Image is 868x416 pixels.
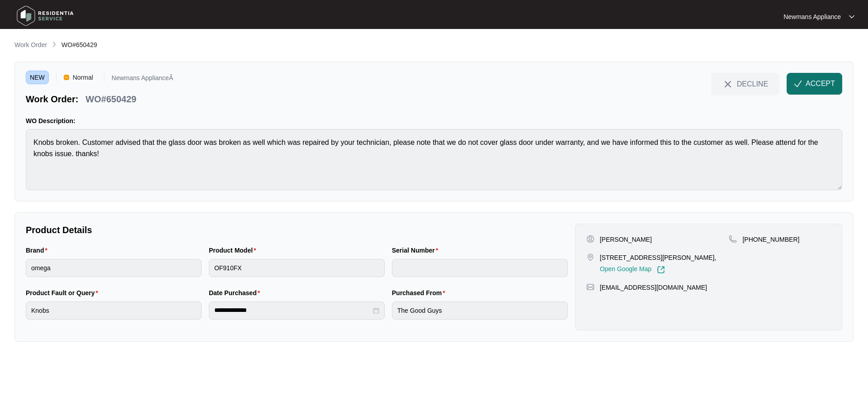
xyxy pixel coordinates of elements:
p: WO Description: [26,116,842,125]
img: map-pin [586,253,594,261]
img: chevron-right [51,41,58,48]
span: DECLINE [737,79,768,89]
p: [PHONE_NUMBER] [742,235,799,244]
img: map-pin [729,235,737,243]
img: map-pin [586,283,594,291]
img: Vercel Logo [64,75,69,80]
label: Brand [26,246,51,255]
label: Date Purchased [209,288,264,297]
textarea: Knobs broken. Customer advised that the glass door was broken as well which was repaired by your ... [26,129,842,190]
img: residentia service logo [14,2,77,29]
a: Work Order [13,40,49,50]
p: Work Order: [26,93,78,105]
label: Serial Number [392,246,442,255]
label: Product Model [209,246,260,255]
input: Product Model [209,259,385,277]
p: Work Order [14,40,47,49]
p: WO#650429 [85,93,136,105]
span: NEW [26,71,49,84]
p: Newmans Appliance [783,12,841,21]
input: Date Purchased [214,306,371,315]
input: Product Fault or Query [26,301,202,320]
label: Purchased From [392,288,449,297]
input: Serial Number [392,259,568,277]
p: [PERSON_NAME] [600,235,652,244]
button: close-IconDECLINE [711,73,779,95]
a: Open Google Map [600,266,665,274]
span: ACCEPT [806,78,835,89]
img: Link-External [657,266,665,274]
span: WO#650429 [61,41,97,48]
p: [STREET_ADDRESS][PERSON_NAME], [600,253,717,262]
label: Product Fault or Query [26,288,102,297]
img: check-Icon [794,80,802,88]
p: Product Details [26,224,568,236]
input: Brand [26,259,202,277]
img: close-Icon [722,79,733,90]
img: user-pin [586,235,594,243]
p: [EMAIL_ADDRESS][DOMAIN_NAME] [600,283,707,292]
p: Newmans ApplianceÂ [112,75,173,84]
img: dropdown arrow [849,14,854,19]
span: Normal [69,71,97,84]
input: Purchased From [392,301,568,320]
button: check-IconACCEPT [787,73,842,95]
